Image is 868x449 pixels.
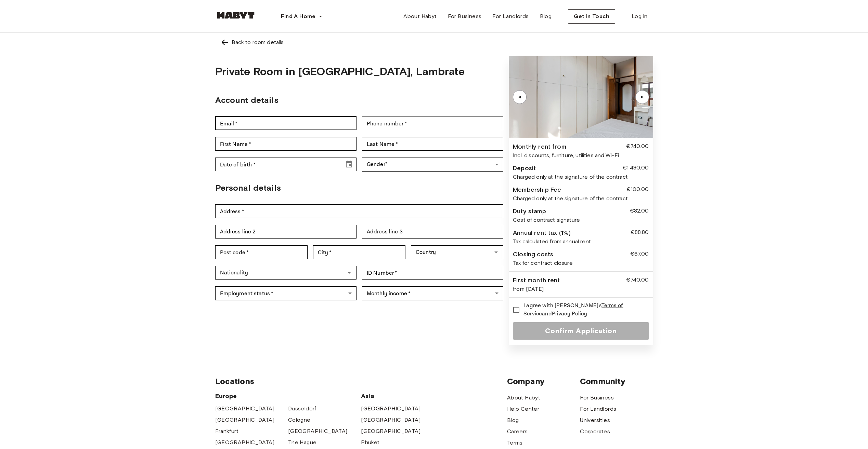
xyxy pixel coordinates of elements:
a: Cologne [288,416,311,424]
div: €88.80 [631,228,649,237]
div: Monthly rent from [513,142,566,151]
a: Corporates [580,427,610,436]
button: Open [345,268,354,277]
div: Membership Fee [513,185,561,194]
span: I agree with [PERSON_NAME]'s and [523,302,643,318]
div: First month rent [513,276,560,285]
a: [GEOGRAPHIC_DATA] [288,427,348,435]
h1: Private Room in [GEOGRAPHIC_DATA], Lambrate [215,63,465,80]
h2: Personal details [215,182,504,194]
span: About Habyt [403,12,437,21]
div: Duty stamp [513,207,546,216]
a: For Landlords [487,10,534,23]
div: ▲ [639,95,646,99]
a: Universities [580,416,610,424]
a: Dusseldorf [288,405,316,413]
div: €32.00 [630,207,649,216]
a: [GEOGRAPHIC_DATA] [361,427,420,435]
span: Asia [361,392,434,400]
div: Charged only at the signature of the contract [513,173,649,181]
span: Get in Touch [574,12,609,21]
a: Help Center [507,405,539,413]
div: €67.00 [630,250,649,259]
a: Phuket [361,438,379,447]
span: For Business [448,12,482,21]
div: Cost of contract signature [513,216,649,224]
div: Tax calculated from annual rent [513,237,649,246]
a: [GEOGRAPHIC_DATA] [215,416,275,424]
div: €1,480.00 [623,164,649,173]
div: Deposit [513,164,536,173]
img: Image of the room [509,56,653,138]
button: Open [491,247,501,257]
a: Blog [507,416,519,424]
button: Choose date [342,158,356,171]
div: Charged only at the signature of the contract [513,194,649,203]
a: Left pointing arrowBack to room details [215,33,653,52]
a: Careers [507,427,528,436]
div: Back to room details [232,38,284,46]
span: Company [507,376,580,386]
a: About Habyt [398,10,442,23]
a: For Landlords [580,405,616,413]
div: Tax for contract closure [513,259,649,267]
a: [GEOGRAPHIC_DATA] [215,405,275,413]
button: Find A Home [275,10,328,23]
span: Locations [215,376,507,386]
div: €740.00 [626,142,649,151]
button: Get in Touch [568,9,615,24]
span: Log in [632,12,647,21]
a: Privacy Policy [552,310,587,317]
a: Blog [534,10,557,23]
span: Community [580,376,653,386]
span: Blog [540,12,552,21]
span: Find A Home [281,12,316,21]
a: [GEOGRAPHIC_DATA] [215,438,275,447]
img: Left pointing arrow [221,38,229,46]
div: Closing costs [513,250,553,259]
div: €740.00 [626,276,649,285]
div: from [DATE] [513,285,649,293]
a: Log in [626,10,653,23]
a: For Business [442,10,487,23]
span: For Landlords [492,12,529,21]
a: For Business [580,394,614,402]
a: [GEOGRAPHIC_DATA] [361,416,420,424]
div: Incl. discounts, furniture, utilities and Wi-Fi [513,151,649,160]
span: Europe [215,392,361,400]
a: The Hague [288,438,317,447]
a: Terms [507,439,523,447]
div: €100.00 [626,185,649,194]
img: Habyt [215,12,256,19]
a: About Habyt [507,394,540,402]
a: [GEOGRAPHIC_DATA] [361,405,420,413]
div: ▲ [516,95,523,99]
h2: Account details [215,94,504,106]
a: Frankfurt [215,427,239,435]
div: Annual rent tax (1%) [513,228,571,237]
